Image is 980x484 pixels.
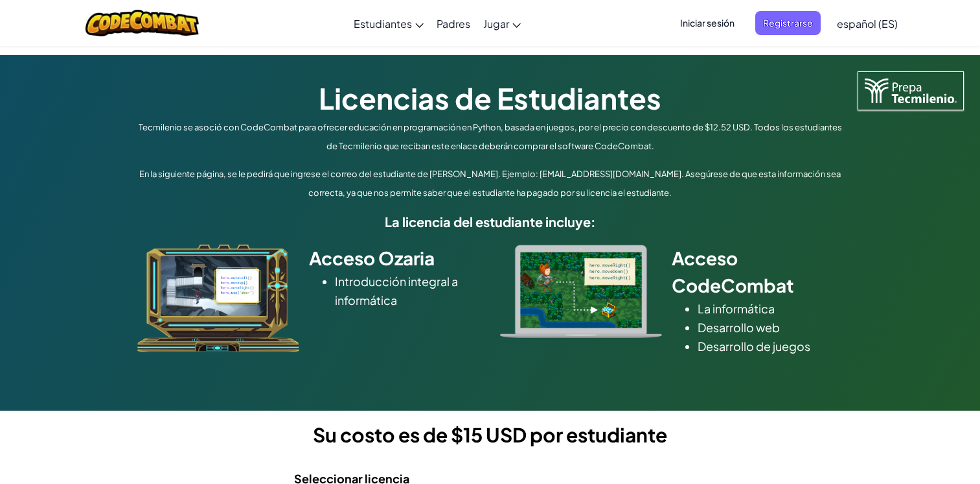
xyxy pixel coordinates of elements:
[347,6,430,41] a: Estudiantes
[134,212,847,232] h5: La licencia del estudiante incluye:
[837,17,898,30] span: español (ES)
[309,245,481,272] h2: Acceso Ozaria
[483,17,509,30] span: Jugar
[698,337,843,356] li: Desarrollo de juegos
[137,245,299,352] img: ozaria_acodus.png
[134,118,847,156] p: Tecmilenio se asoció con CodeCombat para ofrecer educación en programación en Python, basada en j...
[430,6,477,41] a: Padres
[134,78,847,118] h1: Licencias de Estudiantes
[85,10,199,36] img: CodeCombat logo
[477,6,527,41] a: Jugar
[672,245,843,299] h2: Acceso CodeCombat
[500,245,662,338] img: type_real_code.png
[858,71,964,110] img: Tecmilenio logo
[335,272,481,309] li: Introducción integral a informática
[134,165,847,202] p: En la siguiente página, se le pedirá que ingrese el correo del estudiante de [PERSON_NAME]. Ejemp...
[672,11,742,35] button: Iniciar sesión
[830,6,904,41] a: español (ES)
[755,11,821,35] button: Registrarse
[698,299,843,318] li: La informática
[354,17,412,30] span: Estudiantes
[698,318,843,337] li: Desarrollo web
